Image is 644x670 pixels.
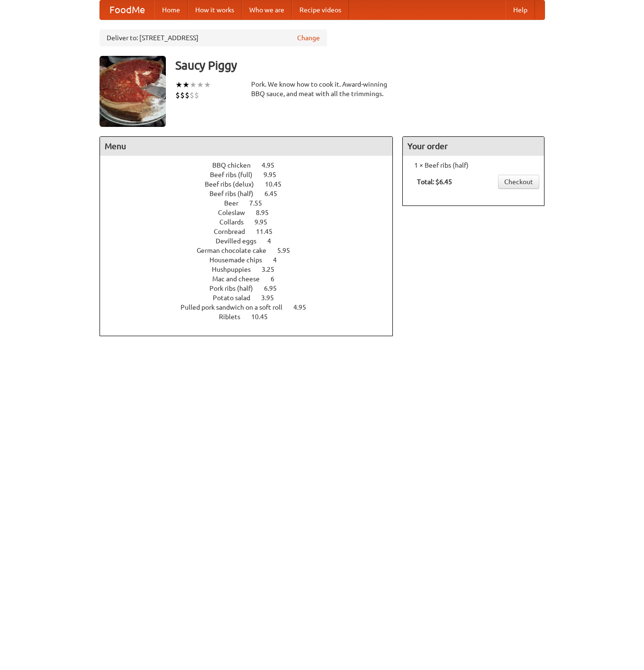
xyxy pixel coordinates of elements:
[209,256,272,264] span: Housemade chips
[264,190,287,197] span: 6.45
[219,313,285,321] a: Riblets 10.45
[261,294,283,302] span: 3.95
[185,90,190,100] li: $
[154,0,188,19] a: Home
[224,199,248,207] span: Beer
[190,90,194,100] li: $
[219,218,285,226] a: Collards 9.95
[271,275,284,283] span: 6
[197,247,276,254] span: German chocolate cake
[175,56,545,75] h3: Saucy Piggy
[180,90,185,100] li: $
[205,180,299,188] a: Beef ribs (delux) 10.45
[181,304,292,311] span: Pulled pork sandwich on a soft roll
[213,294,260,302] span: Potato salad
[214,228,290,235] a: Cornbread 11.45
[212,275,269,283] span: Mac and cheese
[219,218,253,226] span: Collards
[190,80,197,90] li: ★
[175,90,180,100] li: $
[265,180,291,188] span: 10.45
[297,33,320,43] a: Change
[210,171,294,179] a: Beef ribs (full) 9.95
[224,199,280,207] a: Beer 7.55
[417,178,452,186] b: Total: $6.45
[264,285,286,292] span: 6.95
[256,228,282,235] span: 11.45
[262,161,284,169] span: 4.95
[267,237,281,245] span: 4
[204,80,211,90] li: ★
[251,80,393,98] div: Pork. We know how to cook it. Award-winning BBQ sauce, and meat with all the trimmings.
[251,313,277,321] span: 10.45
[212,161,260,169] span: BBQ chicken
[209,190,263,197] span: Beef ribs (half)
[209,190,295,197] a: Beef ribs (half) 6.45
[408,161,539,170] li: 1 × Beef ribs (half)
[216,237,289,245] a: Devilled eggs 4
[188,0,242,19] a: How it works
[209,285,294,292] a: Pork ribs (half) 6.95
[197,247,308,254] a: German chocolate cake 5.95
[100,29,327,46] div: Deliver to: [STREET_ADDRESS]
[212,275,292,283] a: Mac and cheese 6
[254,218,277,226] span: 9.95
[175,80,182,90] li: ★
[214,228,254,235] span: Cornbread
[262,266,284,273] span: 3.25
[205,180,263,188] span: Beef ribs (delux)
[292,0,349,19] a: Recipe videos
[209,285,263,292] span: Pork ribs (half)
[210,171,262,179] span: Beef ribs (full)
[100,56,166,127] img: angular.jpg
[100,0,154,19] a: FoodMe
[218,209,254,216] span: Coleslaw
[218,209,286,216] a: Coleslaw 8.95
[403,137,544,156] h4: Your order
[273,256,286,264] span: 4
[212,266,292,273] a: Hushpuppies 3.25
[197,80,204,90] li: ★
[498,175,539,189] a: Checkout
[277,247,299,254] span: 5.95
[212,266,260,273] span: Hushpuppies
[182,80,190,90] li: ★
[256,209,278,216] span: 8.95
[242,0,292,19] a: Who we are
[249,199,272,207] span: 7.55
[263,171,286,179] span: 9.95
[181,304,324,311] a: Pulled pork sandwich on a soft roll 4.95
[216,237,266,245] span: Devilled eggs
[219,313,250,321] span: Riblets
[293,304,316,311] span: 4.95
[209,256,294,264] a: Housemade chips 4
[100,137,393,156] h4: Menu
[194,90,199,100] li: $
[213,294,291,302] a: Potato salad 3.95
[212,161,292,169] a: BBQ chicken 4.95
[506,0,535,19] a: Help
